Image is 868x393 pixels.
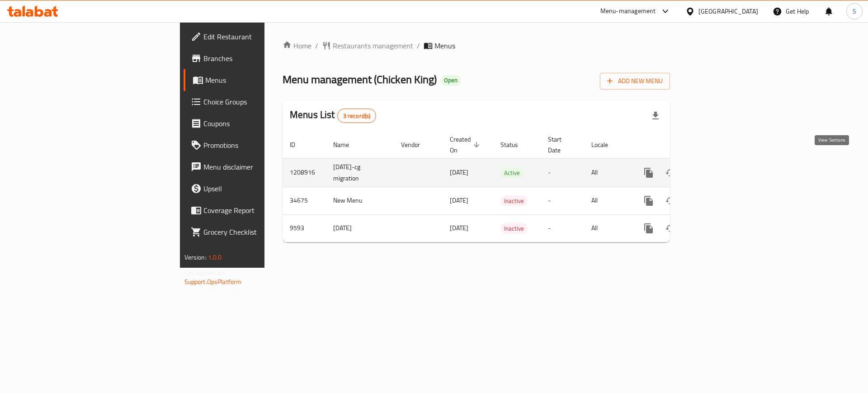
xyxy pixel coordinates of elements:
[333,40,413,51] span: Restaurants management
[203,205,318,216] span: Coverage Report
[184,178,325,199] a: Upsell
[184,267,226,279] span: Get support on:
[584,214,631,242] td: All
[290,108,376,123] h2: Menus List
[600,73,670,90] button: Add New Menu
[184,251,207,263] span: Version:
[450,134,482,156] span: Created On
[638,218,660,239] button: more
[607,76,663,87] span: Add New Menu
[184,199,325,221] a: Coverage Report
[541,187,584,214] td: -
[541,158,584,187] td: -
[853,6,856,16] span: S
[450,222,468,234] span: [DATE]
[184,156,325,178] a: Menu disclaimer
[600,6,656,17] div: Menu-management
[203,161,318,172] span: Menu disclaimer
[338,112,376,120] span: 3 record(s)
[591,139,620,150] span: Locale
[326,214,394,242] td: [DATE]
[290,139,307,150] span: ID
[645,105,666,127] div: Export file
[203,31,318,42] span: Edit Restaurant
[322,40,413,51] a: Restaurants management
[333,139,361,150] span: Name
[203,140,318,151] span: Promotions
[203,118,318,129] span: Coupons
[203,96,318,107] span: Choice Groups
[184,26,325,47] a: Edit Restaurant
[450,194,468,206] span: [DATE]
[184,47,325,69] a: Branches
[205,75,318,85] span: Menus
[500,139,530,150] span: Status
[638,162,660,184] button: more
[584,187,631,214] td: All
[698,6,758,16] div: [GEOGRAPHIC_DATA]
[440,76,461,84] span: Open
[326,187,394,214] td: New Menu
[184,276,242,288] a: Support.OpsPlatform
[184,221,325,243] a: Grocery Checklist
[500,168,524,178] span: Active
[638,190,660,212] button: more
[326,158,394,187] td: [DATE]-cg migration
[283,69,437,90] span: Menu management ( Chicken King )
[500,223,528,234] span: Inactive
[440,75,461,86] div: Open
[208,251,222,263] span: 1.0.0
[500,195,528,206] div: Inactive
[184,69,325,91] a: Menus
[203,227,318,237] span: Grocery Checklist
[184,113,325,134] a: Coupons
[660,190,681,212] button: Change Status
[548,134,573,156] span: Start Date
[500,196,528,206] span: Inactive
[401,139,432,150] span: Vendor
[541,214,584,242] td: -
[450,166,468,178] span: [DATE]
[283,40,670,51] nav: breadcrumb
[283,131,732,242] table: enhanced table
[417,40,420,51] li: /
[203,183,318,194] span: Upsell
[337,109,377,123] div: Total records count
[660,218,681,239] button: Change Status
[203,53,318,64] span: Branches
[434,40,455,51] span: Menus
[500,223,528,234] div: Inactive
[631,131,732,159] th: Actions
[500,167,524,178] div: Active
[584,158,631,187] td: All
[184,91,325,113] a: Choice Groups
[184,134,325,156] a: Promotions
